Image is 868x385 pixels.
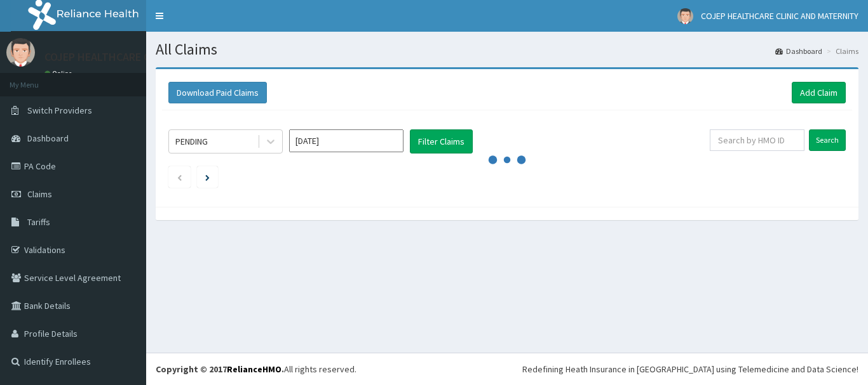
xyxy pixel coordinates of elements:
[522,363,858,375] div: Redefining Heath Insurance in [GEOGRAPHIC_DATA] using Telemedicine and Data Science!
[27,188,52,200] span: Claims
[27,105,92,116] span: Switch Providers
[410,129,473,153] button: Filter Claims
[27,133,69,144] span: Dashboard
[710,129,804,151] input: Search by HMO ID
[792,82,846,103] a: Add Claim
[156,41,858,58] h1: All Claims
[701,10,858,22] span: COJEP HEALTHCARE CLINIC AND MATERNITY
[177,171,182,183] a: Previous page
[289,129,403,152] input: Select Month and Year
[677,8,693,24] img: User Image
[44,51,258,63] p: COJEP HEALTHCARE CLINIC AND MATERNITY
[6,38,35,67] img: User Image
[227,363,281,375] a: RelianceHMO
[168,82,267,103] button: Download Paid Claims
[146,353,868,385] footer: All rights reserved.
[809,129,846,151] input: Search
[156,363,284,375] strong: Copyright © 2017 .
[824,46,858,56] li: Claims
[27,216,50,228] span: Tariffs
[488,141,526,179] svg: audio-loading
[175,135,208,148] div: PENDING
[775,46,822,56] a: Dashboard
[44,69,75,78] a: Online
[205,171,210,183] a: Next page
